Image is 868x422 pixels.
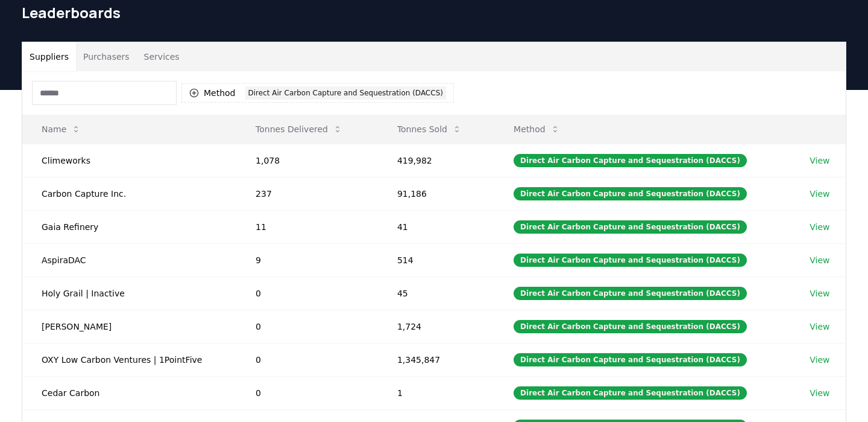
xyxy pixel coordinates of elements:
td: AspiraDAC [22,243,236,277]
td: 237 [236,177,378,210]
td: 41 [378,210,494,243]
div: Direct Air Carbon Capture and Sequestration (DACCS) [514,220,747,234]
button: Services [137,42,187,71]
td: 0 [236,277,378,310]
button: Tonnes Sold [388,117,471,141]
td: OXY Low Carbon Ventures | 1PointFive [22,343,236,376]
td: [PERSON_NAME] [22,310,236,343]
h1: Leaderboards [22,3,846,22]
td: 1 [378,376,494,409]
a: View [810,321,829,333]
td: 514 [378,243,494,277]
a: View [810,188,829,200]
a: View [810,287,829,299]
td: Carbon Capture Inc. [22,177,236,210]
div: Direct Air Carbon Capture and Sequestration (DACCS) [514,154,747,167]
a: View [810,387,829,399]
td: 9 [236,243,378,277]
td: 91,186 [378,177,494,210]
td: Holy Grail | Inactive [22,277,236,310]
td: 1,724 [378,310,494,343]
a: View [810,155,829,167]
td: 45 [378,277,494,310]
button: Method [504,117,570,141]
button: Purchasers [76,42,137,71]
td: 419,982 [378,144,494,177]
td: Gaia Refinery [22,210,236,243]
button: Tonnes Delivered [246,117,352,141]
button: Name [32,117,90,141]
div: Direct Air Carbon Capture and Sequestration (DACCS) [514,353,747,366]
div: Direct Air Carbon Capture and Sequestration (DACCS) [245,86,446,100]
td: Cedar Carbon [22,376,236,409]
button: MethodDirect Air Carbon Capture and Sequestration (DACCS) [181,83,454,103]
div: Direct Air Carbon Capture and Sequestration (DACCS) [514,287,747,300]
td: 11 [236,210,378,243]
td: Climeworks [22,144,236,177]
a: View [810,221,829,233]
a: View [810,254,829,266]
td: 0 [236,310,378,343]
td: 0 [236,376,378,409]
div: Direct Air Carbon Capture and Sequestration (DACCS) [514,386,747,400]
div: Direct Air Carbon Capture and Sequestration (DACCS) [514,254,747,267]
a: View [810,354,829,366]
td: 1,078 [236,144,378,177]
td: 0 [236,343,378,376]
td: 1,345,847 [378,343,494,376]
button: Suppliers [22,42,76,71]
div: Direct Air Carbon Capture and Sequestration (DACCS) [514,320,747,333]
div: Direct Air Carbon Capture and Sequestration (DACCS) [514,187,747,200]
